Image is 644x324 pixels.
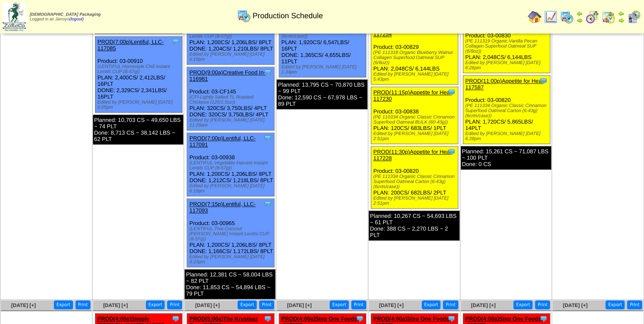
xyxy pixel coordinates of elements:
div: (PE 111334 Organic Classic Cinnamon Superfood Oatmeal Carton (6-43g)(6crtn/case)) [465,103,550,118]
div: (CFI-Lightly Salted TL Roasted Chickpea (125/1.5oz)) [189,95,274,105]
a: PROD(7:00p)Lentiful, LLC-117085 [98,39,164,51]
img: zoroco-logo-small.webp [3,3,26,31]
img: Tooltip [447,88,456,96]
img: Tooltip [539,314,548,323]
a: [DATE] [+] [471,302,496,308]
img: Tooltip [263,314,272,323]
img: calendarblend.gif [585,10,599,24]
a: PROD(11:00p)Appetite for Hea-117587 [465,78,543,90]
img: Tooltip [539,76,548,85]
a: [DATE] [+] [195,302,220,308]
div: Planned: 12,381 CS ~ 58,004 LBS ~ 82 PLT Done: 11,853 CS ~ 54,894 LBS ~ 79 PLT [185,269,275,299]
img: Tooltip [447,147,456,156]
img: Tooltip [263,68,272,76]
button: Export [238,300,257,309]
div: Product: 03-00830 PLAN: 2,048CS / 6,144LBS [463,11,550,73]
div: (PE 111319 Organic Vanilla Pecan Collagen Superfood Oatmeal SUP (6/8oz)) [465,39,550,54]
div: Edited by [PERSON_NAME] [DATE] 6:28pm [465,131,550,141]
div: (PE 111318 Organic Blueberry Walnut Collagen Superfood Oatmeal SUP (6/8oz)) [373,50,458,65]
div: (PE 111334 Organic Classic Cinnamon Superfood Oatmeal Carton (6-43g)(6crtn/case)) [373,174,458,189]
img: Tooltip [171,314,180,323]
div: (LENTIFUL Homestyle Chili Instant Lentils CUP (8-57g)) [98,64,182,74]
img: arrowleft.gif [618,10,624,17]
img: arrowright.gif [576,17,583,24]
div: Product: 03-CF145 PLAN: 320CS / 3,750LBS / 4PLT DONE: 320CS / 3,750LBS / 4PLT [187,67,274,130]
a: PROD(7:00p)Lentiful, LLC-117091 [189,135,255,148]
button: Print [351,300,366,309]
span: Production Schedule [252,11,323,20]
div: Product: 03-00965 PLAN: 1,200CS / 1,206LBS / 8PLT DONE: 1,166CS / 1,172LBS / 8PLT [187,199,274,267]
div: Product: 03-00820 PLAN: 200CS / 682LBS / 2PLT [371,147,458,208]
span: [DEMOGRAPHIC_DATA] Packaging [30,12,101,17]
a: PROD(11:15p)Appetite for Hea-117230 [373,89,451,102]
button: Export [330,300,349,309]
img: calendarinout.gif [602,10,615,24]
div: Edited by [PERSON_NAME] [DATE] 1:34pm [281,65,366,75]
div: Planned: 13,795 CS ~ 70,870 LBS ~ 99 PLT Done: 12,590 CS ~ 67,978 LBS ~ 89 PLT [277,79,367,109]
img: calendarcustomer.gif [627,10,641,24]
div: Product: 03-00838 PLAN: 120CS / 683LBS / 1PLT [371,87,458,144]
div: Product: 03-00820 PLAN: 1,720CS / 5,865LBS / 14PLT [463,76,550,144]
div: Edited by [PERSON_NAME] [DATE] 2:51pm [373,196,458,206]
a: PROD(9:00a)Creative Food In-116981 [189,69,265,82]
div: Edited by [PERSON_NAME] [DATE] 2:51pm [373,131,458,141]
button: Print [535,300,550,309]
span: Logged in as Jarroyo [30,12,101,22]
a: [DATE] [+] [287,302,311,308]
div: Planned: 10,703 CS ~ 49,650 LBS ~ 74 PLT Done: 8,713 CS ~ 38,142 LBS ~ 62 PLT [93,115,184,144]
div: Edited by [PERSON_NAME] [DATE] 6:19pm [189,52,274,62]
button: Print [167,300,182,309]
button: Print [259,300,274,309]
button: Export [422,300,441,309]
button: Print [76,300,90,309]
img: Tooltip [356,314,364,323]
div: (LENTIFUL Vegetable Harvest Instant Lentils CUP (8-57g)) [189,161,274,171]
img: arrowright.gif [618,17,624,24]
button: Print [443,300,458,309]
img: Tooltip [447,314,456,323]
a: PROD(7:15p)Lentiful, LLC-117093 [189,201,255,214]
img: calendarprod.gif [560,10,574,24]
div: Planned: 15,261 CS ~ 71,087 LBS ~ 100 PLT Done: 0 CS [461,146,552,169]
div: (LENTIFUL Thai Coconut [PERSON_NAME] Instant Lentils CUP (8-57g)) [189,226,274,242]
a: PROD(11:30p)Appetite for Hea-117228 [373,149,451,161]
img: arrowleft.gif [576,10,583,17]
div: Edited by [PERSON_NAME] [DATE] 11:29am [189,118,274,128]
div: Edited by [PERSON_NAME] [DATE] 6:05pm [98,100,182,110]
div: Edited by [PERSON_NAME] [DATE] 5:43pm [373,72,458,82]
img: Tooltip [263,134,272,142]
div: Product: 03-00910 PLAN: 2,400CS / 2,412LBS / 16PLT DONE: 2,329CS / 2,341LBS / 16PLT [95,37,182,113]
button: Export [54,300,73,309]
img: home.gif [528,10,541,24]
div: Edited by [PERSON_NAME] [DATE] 6:23pm [189,254,274,265]
img: Tooltip [171,37,180,46]
a: [DATE] [+] [103,302,128,308]
div: Planned: 10,267 CS ~ 54,693 LBS ~ 61 PLT Done: 388 CS ~ 2,270 LBS ~ 2 PLT [369,211,459,240]
button: Export [513,300,532,309]
button: Export [605,300,624,309]
div: Edited by [PERSON_NAME] [DATE] 6:26pm [465,60,550,70]
div: Product: 03-00938 PLAN: 1,200CS / 1,206LBS / 8PLT DONE: 1,212CS / 1,218LBS / 8PLT [187,133,274,196]
a: [DATE] [+] [563,302,588,308]
button: Print [627,300,642,309]
a: (logout) [69,17,84,22]
img: calendarprod.gif [237,9,251,23]
a: [DATE] [+] [11,302,36,308]
div: Product: 03-00829 PLAN: 2,048CS / 6,144LBS [371,23,458,85]
a: [DATE] [+] [379,302,403,308]
div: Edited by [PERSON_NAME] [DATE] 6:19pm [189,183,274,194]
img: line_graph.gif [544,10,557,24]
div: (PE 110334 Organic Classic Cinnamon Superfood Oatmeal BULK (60-43g)) [373,115,458,125]
button: Export [146,300,165,309]
img: Tooltip [263,200,272,208]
